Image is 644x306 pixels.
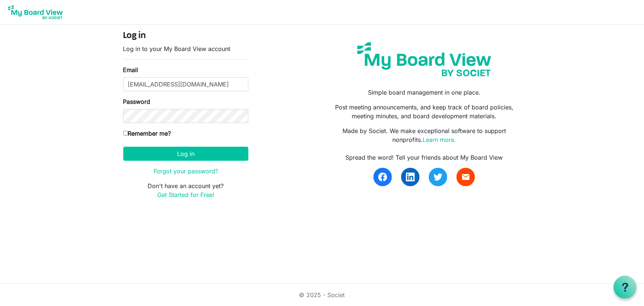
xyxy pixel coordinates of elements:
[327,88,521,97] p: Simple board management in one place.
[434,173,442,181] img: twitter.svg
[6,3,65,21] img: My Board View Logo
[327,153,521,162] div: Spread the word! Tell your friends about My Board View
[327,103,521,120] p: Post meeting announcements, and keep track of board policies, meeting minutes, and board developm...
[123,44,248,53] p: Log in to your My Board View account
[123,65,138,74] label: Email
[154,167,218,175] a: Forgot your password?
[352,37,497,82] img: my-board-view-societ.svg
[457,168,475,186] a: email
[123,147,248,161] button: Log in
[123,131,128,136] input: Remember me?
[327,126,521,144] p: Made by Societ. We make exceptional software to support nonprofits.
[299,291,345,299] a: © 2025 - Societ
[123,31,248,41] h4: Log in
[461,173,470,181] span: email
[423,136,456,143] a: Learn more.
[123,181,248,199] p: Don't have an account yet?
[123,129,171,138] label: Remember me?
[406,173,415,181] img: linkedin.svg
[157,191,214,198] a: Get Started for Free!
[378,173,387,181] img: facebook.svg
[123,97,151,106] label: Password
